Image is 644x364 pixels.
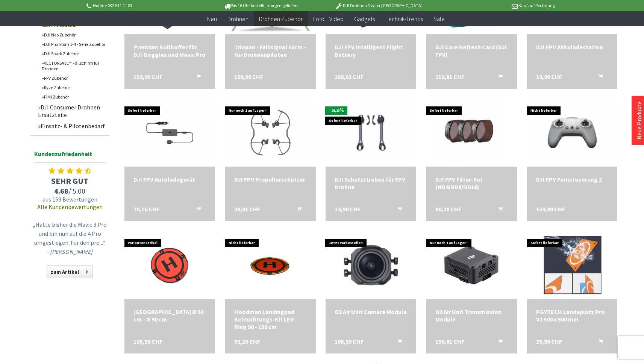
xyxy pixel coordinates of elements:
[30,176,109,186] span: SEHR GUT
[202,11,222,27] a: Neu
[589,73,608,83] button: In den Warenkorb
[124,103,215,163] img: DJI FPV Autoladegerät
[227,15,249,23] span: Drohnen
[435,176,508,191] div: DJI FPV Filter-Set (ND4/ND8/ND16)
[435,43,508,58] a: DJI Care Refresh Card (DJI FPV) 219,81 CHF In den Warenkorb
[435,308,508,323] div: O3 Air Unit Transmission Module
[337,231,405,299] img: O3 Air Unit Camera Module
[536,338,562,345] span: 29,90 CHF
[313,15,344,23] span: Foto + Video
[536,73,562,80] span: 19,90 CHF
[133,73,162,80] span: 159,90 CHF
[38,92,109,102] a: FIMI Zubehör
[433,15,445,23] span: Sale
[54,186,68,196] span: 4.68
[349,11,380,27] a: Gadgets
[288,205,306,215] button: In den Warenkorb
[536,43,609,51] a: DJI FPV Akkuladestation 19,90 CHF In den Warenkorb
[335,308,407,315] div: O3 Air Unit Camera Module
[133,338,162,345] span: 105,39 CHF
[38,58,109,73] a: VECTORSAVE™ Fallschirm für Drohnen
[37,203,103,211] a: Alle Kundenbewertungen
[234,308,307,331] div: Hoodman Landingpad Beleuchtungs-Kit LED Ring 90 - 150 cm
[388,205,406,215] button: In den Warenkorb
[234,338,260,345] span: 53,20 CHF
[335,176,407,191] div: DJI Schutzstreben für FPV Drohne
[187,205,205,215] button: In den Warenkorb
[326,103,416,163] img: DJI Schutzstreben für FPV Drohne
[538,231,606,299] img: PGYTECH Landeplatz Pro V2 500 x 500 mm
[380,11,428,27] a: Technik-Trends
[527,103,618,163] img: DJI FPV Fernsteuerung 2
[136,231,203,299] img: Hoodman Landeplatz Ø 60 cm - Ø 90 cm
[234,43,307,58] div: Triopan - Faltsignal 60cm - für Drohnenpiloten
[536,308,609,323] div: PGYTECH Landeplatz Pro V2 500 x 500 mm
[536,43,609,51] div: DJI FPV Akkuladestation
[207,15,217,23] span: Neu
[47,265,93,278] a: zum Artikel
[234,43,307,58] a: Triopan - Faltsignal 60cm - für Drohnenpiloten 199,90 CHF
[589,338,608,347] button: In den Warenkorb
[259,15,303,23] span: Drohnen Zubehör
[133,308,206,323] div: [GEOGRAPHIC_DATA] Ø 60 cm - Ø 90 cm
[32,220,108,256] p: „Hatte bisher die Mavic 3 Pro und bin nun auf die 4 Pro umgestiegen. Für den pro...“ –
[254,11,308,27] a: Drohnen Zubehör
[133,205,159,213] span: 70,16 CHF
[38,73,109,83] a: FPV Zubehör
[38,49,109,58] a: DJI Spark Zubehör
[34,102,109,120] a: DJI Consumer Drohnen Ersatzteile
[335,43,407,58] a: DJI FPV Intelligent Flight Battery 169,63 CHF
[335,176,407,191] a: DJI Schutzstreben für FPV Drohne 14,90 CHF In den Warenkorb
[203,1,320,10] p: Bis 16 Uhr bestellt, morgen geliefert.
[133,308,206,323] a: [GEOGRAPHIC_DATA] Ø 60 cm - Ø 90 cm 105,39 CHF
[34,149,106,163] span: Kundenzufriedenheit
[536,205,565,213] span: 159,00 CHF
[38,30,109,39] a: DJI Neo Zubehör
[133,43,206,58] a: Premium Rollkoffer für DJI Goggles und Mavic Pro 159,90 CHF In den Warenkorb
[489,205,507,215] button: In den Warenkorb
[133,176,206,183] a: DJI FPV Autoladegerät 70,16 CHF In den Warenkorb
[335,205,361,213] span: 14,90 CHF
[320,1,437,10] p: DJI Drohnen Dealer [GEOGRAPHIC_DATA]
[38,39,109,49] a: DJI Phantom 1-4 - Serie Zubehör
[222,11,254,27] a: Drohnen
[438,1,555,10] p: Kauf auf Rechnung
[435,205,461,213] span: 80,20 CHF
[489,73,507,83] button: In den Warenkorb
[236,231,304,299] img: Hoodman Landingpad Beleuchtungs-Kit LED Ring 90 - 150 cm
[187,73,205,83] button: In den Warenkorb
[438,231,505,299] img: O3 Air Unit Transmission Module
[536,176,609,183] div: DJI FPV Fernsteuerung 2
[234,205,260,213] span: 30,01 CHF
[85,1,203,10] p: Hotline 032 511 11 03
[438,99,505,167] img: DJI FPV Filter-Set (ND4/ND8/ND16)
[133,43,206,58] div: Premium Rollkoffer für DJI Goggles und Mavic Pro
[234,73,263,80] span: 199,90 CHF
[335,308,407,315] a: O3 Air Unit Camera Module 108,30 CHF In den Warenkorb
[428,11,450,27] a: Sale
[435,176,508,191] a: DJI FPV Filter-Set (ND4/ND8/ND16) 80,20 CHF In den Warenkorb
[234,308,307,331] a: Hoodman Landingpad Beleuchtungs-Kit LED Ring 90 - 150 cm 53,20 CHF
[30,196,109,203] span: aus 159 Bewertungen
[435,73,464,80] span: 219,81 CHF
[34,120,109,132] a: Einsatz- & Pilotenbedarf
[489,338,507,347] button: In den Warenkorb
[38,83,109,92] a: Ryze Zubehör
[133,176,206,183] div: DJI FPV Autoladegerät
[335,338,364,345] span: 108,30 CHF
[385,15,423,23] span: Technik-Trends
[308,11,349,27] a: Foto + Video
[635,101,643,140] a: Neue Produkte
[30,186,109,196] span: / 5.00
[435,338,464,345] span: 190,61 CHF
[388,338,406,347] button: In den Warenkorb
[234,176,307,183] div: DJI FPV Propellerschützer
[50,248,92,255] em: [PERSON_NAME]
[354,15,375,23] span: Gadgets
[536,308,609,323] a: PGYTECH Landeplatz Pro V2 500 x 500 mm 29,90 CHF In den Warenkorb
[435,308,508,323] a: O3 Air Unit Transmission Module 190,61 CHF In den Warenkorb
[234,176,307,183] a: DJI FPV Propellerschützer 30,01 CHF In den Warenkorb
[435,43,508,58] div: DJI Care Refresh Card (DJI FPV)
[225,103,316,163] img: DJI FPV Propellerschützer
[335,43,407,58] div: DJI FPV Intelligent Flight Battery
